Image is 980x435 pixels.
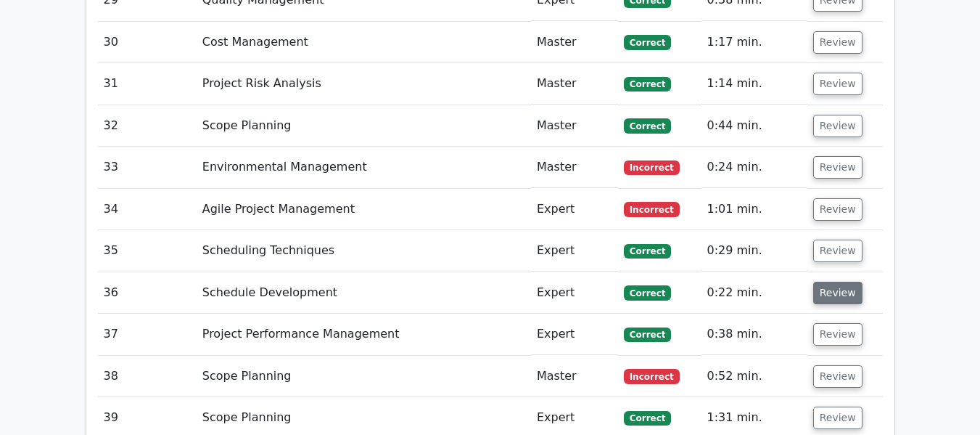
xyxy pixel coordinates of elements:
td: 1:14 min. [701,63,807,105]
span: Correct [624,35,671,49]
td: Project Risk Analysis [197,63,531,105]
td: 33 [98,147,197,188]
td: 0:24 min. [701,147,807,188]
td: Scope Planning [197,105,531,147]
td: 30 [98,22,197,63]
td: Scheduling Techniques [197,230,531,272]
td: Schedule Development [197,272,531,314]
td: 1:17 min. [701,22,807,63]
td: Cost Management [197,22,531,63]
span: Incorrect [624,202,680,216]
td: 0:38 min. [701,314,807,355]
span: Incorrect [624,160,680,175]
button: Review [813,198,862,221]
td: 31 [98,63,197,105]
button: Review [813,156,862,179]
button: Review [813,73,862,95]
button: Review [813,407,862,429]
td: Master [531,63,618,105]
span: Correct [624,244,671,259]
td: 34 [98,189,197,230]
button: Review [813,365,862,388]
button: Review [813,282,862,304]
td: Master [531,356,618,397]
td: 38 [98,356,197,397]
span: Correct [624,118,671,133]
td: Environmental Management [197,147,531,188]
td: 35 [98,230,197,272]
td: 1:01 min. [701,189,807,230]
td: Master [531,105,618,147]
span: Correct [624,77,671,92]
td: 37 [98,314,197,355]
span: Correct [624,285,671,300]
td: Project Performance Management [197,314,531,355]
button: Review [813,31,862,54]
span: Correct [624,411,671,426]
td: 0:52 min. [701,356,807,397]
td: 0:44 min. [701,105,807,147]
td: Expert [531,272,618,314]
button: Review [813,115,862,137]
button: Review [813,240,862,262]
td: Agile Project Management [197,189,531,230]
td: Expert [531,314,618,355]
td: 32 [98,105,197,147]
td: 0:22 min. [701,272,807,314]
td: 0:29 min. [701,230,807,272]
td: Expert [531,230,618,272]
span: Incorrect [624,369,680,383]
td: Master [531,147,618,188]
button: Review [813,323,862,346]
span: Correct [624,328,671,342]
td: Master [531,22,618,63]
td: Expert [531,189,618,230]
td: 36 [98,272,197,314]
td: Scope Planning [197,356,531,397]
